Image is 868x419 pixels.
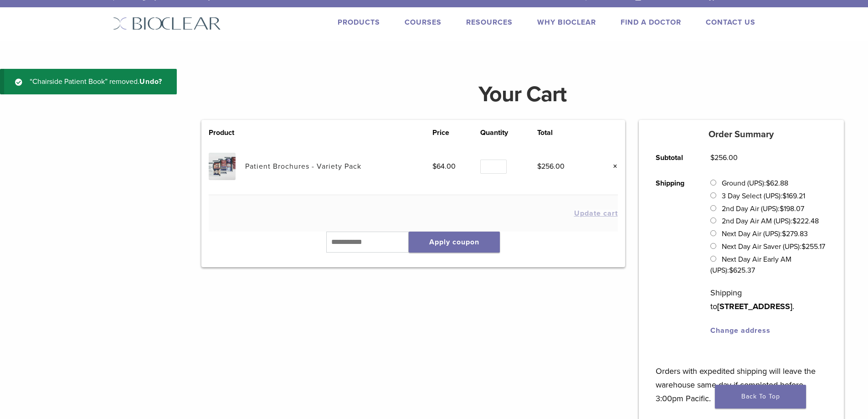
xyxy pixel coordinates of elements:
p: Shipping to . [710,286,827,313]
span: $ [780,204,784,213]
th: Price [432,127,480,138]
a: Why Bioclear [537,18,596,27]
bdi: 255.17 [801,242,825,251]
th: Quantity [480,127,537,138]
bdi: 256.00 [710,153,738,162]
h5: Order Summary [639,129,844,140]
label: 2nd Day Air AM (UPS): [722,217,819,226]
a: Remove this item [606,160,618,172]
span: $ [766,179,770,188]
th: Shipping [646,171,700,343]
bdi: 279.83 [782,229,808,238]
h1: Your Cart [195,83,851,105]
label: 2nd Day Air (UPS): [722,204,804,213]
strong: [STREET_ADDRESS] [717,301,792,311]
label: 3 Day Select (UPS): [722,191,805,201]
a: Patient Brochures - Variety Pack [245,162,361,171]
a: Products [338,18,380,27]
a: Undo? [139,77,162,86]
a: Resources [466,18,513,27]
span: $ [782,191,786,201]
span: $ [782,229,786,238]
bdi: 222.48 [792,217,819,226]
bdi: 169.21 [782,191,805,201]
th: Product [209,127,245,138]
button: Apply coupon [409,232,500,253]
label: Ground (UPS): [722,179,788,188]
span: $ [792,217,796,226]
img: Patient Brochures - Variety Pack [209,153,236,180]
span: $ [537,162,541,171]
bdi: 198.07 [780,204,804,213]
bdi: 256.00 [537,162,565,171]
label: Next Day Air Early AM (UPS): [710,255,791,275]
p: Orders with expedited shipping will leave the warehouse same day if completed before 3:00pm Pacific. [656,351,827,405]
a: Contact Us [706,18,755,27]
label: Next Day Air (UPS): [722,229,808,238]
label: Next Day Air Saver (UPS): [722,242,825,251]
bdi: 625.37 [729,266,755,275]
a: Courses [405,18,442,27]
span: $ [801,242,806,251]
th: Subtotal [646,145,700,171]
button: Update cart [574,210,618,217]
span: $ [710,153,714,162]
a: Find A Doctor [621,18,681,27]
a: Back To Top [715,385,806,409]
a: Change address [710,326,770,335]
bdi: 62.88 [766,179,788,188]
span: $ [432,162,437,171]
th: Total [537,127,593,138]
bdi: 64.00 [432,162,456,171]
span: $ [729,266,733,275]
img: Bioclear [113,17,221,30]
